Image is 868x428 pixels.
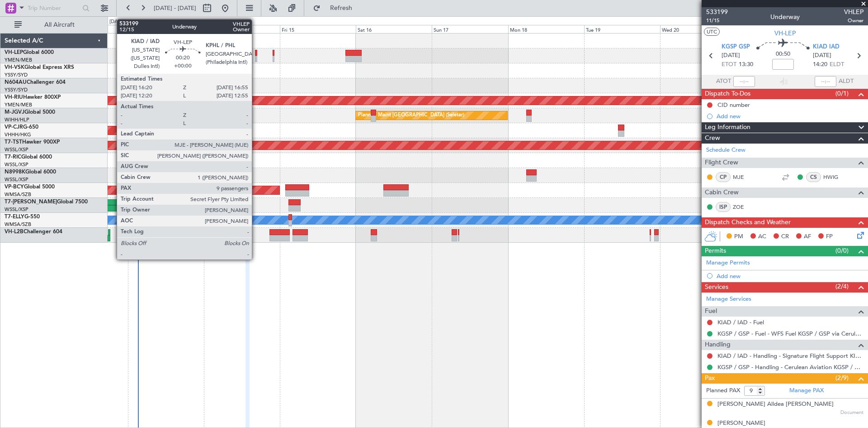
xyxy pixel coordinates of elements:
a: T7-RICGlobal 6000 [5,154,52,160]
a: WMSA/SZB [5,191,31,198]
span: T7-[PERSON_NAME] [5,199,57,205]
div: [PERSON_NAME] Alldea [PERSON_NAME] [717,400,834,409]
span: 13:30 [739,60,753,69]
span: Permits [705,246,726,256]
a: WSSL/XSP [5,146,28,153]
a: Manage Permits [706,259,750,268]
a: T7-TSTHawker 900XP [5,139,60,145]
a: WSSL/XSP [5,176,28,183]
span: (0/0) [835,246,849,255]
a: VH-RIUHawker 800XP [5,95,61,100]
button: All Aircraft [10,18,98,32]
span: Fuel [705,306,717,317]
a: WIHH/HLP [5,116,29,123]
span: (2/9) [835,373,849,383]
span: VH-L2B [5,229,24,235]
div: Add new [717,112,863,120]
div: Mon 18 [508,25,584,33]
span: [DATE] [722,51,740,60]
div: Fri 15 [280,25,356,33]
span: VH-VSK [5,65,24,70]
span: Cabin Crew [705,188,739,198]
a: YMEN/MEB [5,101,32,108]
span: M-JGVJ [5,110,24,115]
input: --:-- [733,76,755,87]
span: ELDT [830,60,844,69]
a: HWIG [823,173,844,181]
span: 00:50 [776,50,790,59]
a: KIAD / IAD - Fuel [717,318,764,326]
div: Planned Maint [GEOGRAPHIC_DATA] (Seletar) [358,109,464,122]
span: Dispatch To-Dos [705,89,750,99]
a: N604AUChallenger 604 [5,80,66,85]
button: Refresh [309,1,363,15]
a: WMSA/SZB [5,221,31,228]
input: Trip Number [28,1,80,15]
span: Handling [705,340,731,350]
span: Flight Crew [705,158,738,168]
div: [PERSON_NAME] [717,419,765,428]
div: Thu 14 [204,25,280,33]
a: T7-[PERSON_NAME]Global 7500 [5,199,88,205]
span: Refresh [322,5,360,11]
a: M-JGVJGlobal 5000 [5,110,55,115]
div: Add new [717,272,863,280]
span: Pax [705,373,715,384]
span: ALDT [839,77,854,86]
a: WSSL/XSP [5,206,28,213]
div: Wed 20 [660,25,736,33]
a: VHHH/HKG [5,131,31,138]
span: T7-RIC [5,154,21,160]
div: Tue 19 [584,25,660,33]
a: KGSP / GSP - Handling - Cerulean Aviation KGSP / GSP [717,363,863,371]
span: VP-CJR [5,125,23,130]
div: ISP [716,202,731,212]
span: VH-RIU [5,95,23,100]
div: CS [806,172,821,182]
a: VP-CJRG-650 [5,125,38,130]
a: Manage PAX [789,386,824,395]
a: KIAD / IAD - Handling - Signature Flight Support KIAD / IAD [717,352,863,360]
a: MJE [733,173,753,181]
span: ETOT [722,60,736,69]
div: Sun 17 [432,25,508,33]
span: N8998K [5,169,25,175]
span: Document [840,409,863,417]
div: [DATE] [109,18,125,26]
a: WSSL/XSP [5,161,28,168]
span: Dispatch Checks and Weather [705,217,791,228]
span: Services [705,282,728,293]
span: ATOT [716,77,731,86]
button: UTC [704,28,720,36]
a: Schedule Crew [706,146,745,155]
div: CP [716,172,731,182]
span: (0/1) [835,89,849,98]
a: VP-BCYGlobal 5000 [5,184,55,190]
span: FP [826,232,833,241]
span: VH-LEP [774,29,796,38]
span: N604AU [5,80,27,85]
span: VH-LEP [5,50,23,55]
a: N8998KGlobal 6000 [5,169,56,175]
div: Sat 16 [356,25,432,33]
span: PM [734,232,743,241]
a: ZOE [733,203,753,211]
a: YSSY/SYD [5,87,28,93]
label: Planned PAX [706,386,740,395]
span: KIAD IAD [813,43,840,52]
span: (2/4) [835,282,849,291]
span: AC [758,232,766,241]
a: VH-L2BChallenger 604 [5,229,62,235]
span: 11/15 [706,17,728,24]
span: VP-BCY [5,184,24,190]
a: VH-VSKGlobal Express XRS [5,65,74,70]
span: T7-ELLY [5,214,24,220]
a: KGSP / GSP - Fuel - WFS Fuel KGSP / GSP via Cerulean Aviation (EJ Asia Only) [717,330,863,337]
span: 533199 [706,7,728,17]
div: Unplanned Maint [GEOGRAPHIC_DATA] (Sultan [PERSON_NAME] [PERSON_NAME] - Subang) [137,213,354,227]
span: [DATE] [813,51,831,60]
a: T7-ELLYG-550 [5,214,40,220]
div: CID number [717,101,750,109]
span: All Aircraft [24,22,95,28]
span: T7-TST [5,139,22,145]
